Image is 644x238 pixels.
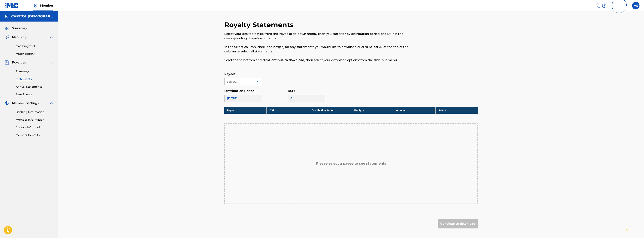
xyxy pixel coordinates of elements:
a: Statements [16,77,54,81]
a: Public Search [595,2,600,9]
p: Select your desired payee from the Payee drop-down menu. Then you can filter by distribution peri... [224,32,420,41]
h2: Royalty Statements [224,21,295,29]
div: Help [602,2,606,9]
span: Matching [12,35,27,40]
p: Scroll to the bottom and click , then select your download options from the slide-out menu. [224,58,420,62]
img: Matching [5,35,9,40]
span: Member Settings [12,101,39,105]
strong: Continue to download [269,58,304,62]
p: In the Select column, check the box(es) for any statements you would like to download or click at... [224,45,420,54]
th: Payee [224,107,267,114]
strong: Select All [369,45,383,49]
img: Royalties [5,60,9,65]
img: Accounts [5,14,9,19]
a: Annual Statements [16,85,54,89]
img: expand [49,60,54,65]
a: Matching Tool [16,44,54,48]
div: User Menu [632,2,639,9]
span: Member [40,3,53,8]
iframe: Chat Widget [625,220,644,238]
a: SummarySummary [5,26,27,31]
a: Match History [16,52,54,56]
label: DSP: [288,89,295,93]
a: Member Benefits [16,133,54,137]
img: expand [49,101,54,105]
span: Royalties [12,60,26,65]
span: Summary [12,26,27,31]
a: Rate Sheets [16,93,54,96]
img: Member Settings [5,101,9,105]
div: Drag [626,224,629,235]
a: Summary [16,69,54,73]
label: Distribution Period: [224,89,255,93]
img: Top Rightsholder [33,3,38,8]
h5: Please select a payee to see statements [316,161,386,166]
img: Summary [5,26,9,31]
a: Contact Information [16,125,54,129]
th: Select [436,107,478,114]
img: search [595,3,600,8]
img: MLC Logo [5,3,19,8]
a: Banking Information [16,110,54,114]
th: Use Type [351,107,393,114]
h5: CAPITOL CHRISTIAN MUSIC GROUP [11,14,54,19]
img: expand [49,35,54,40]
iframe: Resource Center [633,166,644,196]
label: Payee: [224,72,235,76]
th: Amount [393,107,436,114]
a: Member Information [16,118,54,122]
div: Select... [227,80,252,84]
th: Distribution Period [309,107,351,114]
img: help [602,3,606,8]
th: DSP [267,107,309,114]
